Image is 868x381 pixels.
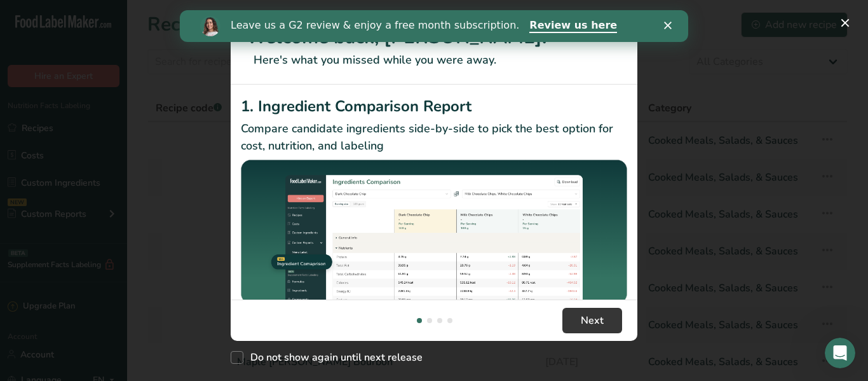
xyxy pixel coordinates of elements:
iframe: Intercom live chat [825,338,855,368]
h2: 1. Ingredient Comparison Report [241,95,627,118]
p: Compare candidate ingredients side-by-side to pick the best option for cost, nutrition, and labeling [241,120,627,155]
p: Here's what you missed while you were away. [246,52,622,69]
div: Close [484,11,497,19]
iframe: Intercom live chat banner [180,10,688,42]
img: Ingredient Comparison Report [241,160,627,304]
button: Next [562,308,622,333]
span: Do not show again until next release [243,351,423,364]
span: Next [581,313,604,328]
